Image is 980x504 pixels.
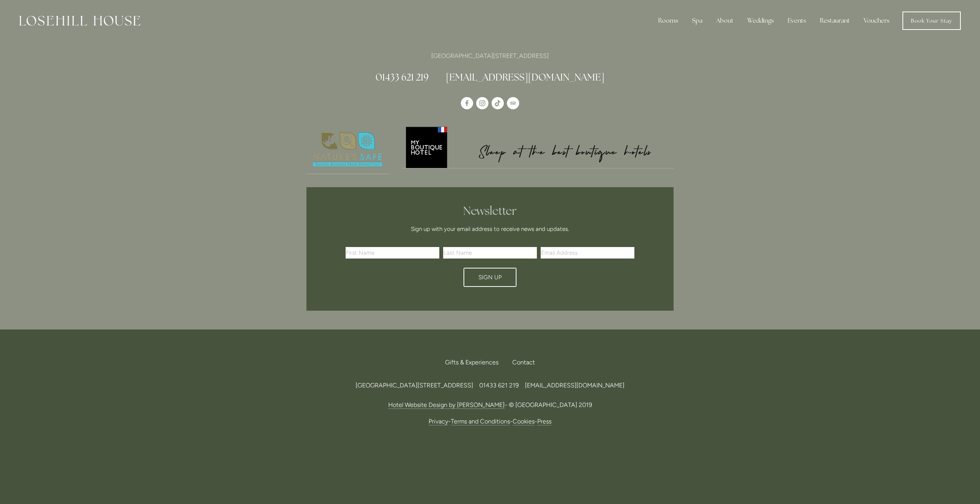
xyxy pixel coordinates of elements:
a: [EMAIL_ADDRESS][DOMAIN_NAME] [446,71,604,83]
a: TikTok [492,97,504,109]
h2: Newsletter [348,204,632,218]
img: Losehill House [19,16,140,26]
a: Cookies [513,418,535,425]
img: My Boutique Hotel - Logo [402,125,674,168]
p: Sign up with your email address to receive news and updates. [348,224,632,234]
a: TripAdvisor [507,97,519,109]
a: Gifts & Experiences [445,354,505,371]
a: Instagram [476,97,488,109]
div: Restaurant [814,13,856,28]
div: Spa [686,13,709,28]
span: Sign Up [478,274,502,281]
a: [EMAIL_ADDRESS][DOMAIN_NAME] [525,382,624,389]
p: [GEOGRAPHIC_DATA][STREET_ADDRESS] [306,51,674,61]
a: Privacy [429,418,448,425]
span: [GEOGRAPHIC_DATA][STREET_ADDRESS] [356,382,473,389]
p: - - - [306,416,674,427]
a: Losehill House Hotel & Spa [461,97,473,109]
span: Gifts & Experiences [445,359,498,366]
div: About [710,13,740,28]
a: 01433 621 219 [376,71,429,83]
input: First Name [346,247,439,259]
input: Email Address [541,247,634,259]
div: Events [781,13,812,28]
div: Rooms [652,13,684,28]
button: Sign Up [464,268,516,287]
a: Book Your Stay [902,12,961,30]
div: Weddings [741,13,780,28]
img: Nature's Safe - Logo [306,125,389,174]
div: Contact [506,354,535,371]
a: Hotel Website Design by [PERSON_NAME] [388,401,505,409]
input: Last Name [443,247,537,259]
a: Terms and Conditions [451,418,510,425]
a: Vouchers [857,13,896,28]
span: 01433 621 219 [479,382,519,389]
a: Press [537,418,551,425]
p: - © [GEOGRAPHIC_DATA] 2019 [306,400,674,410]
